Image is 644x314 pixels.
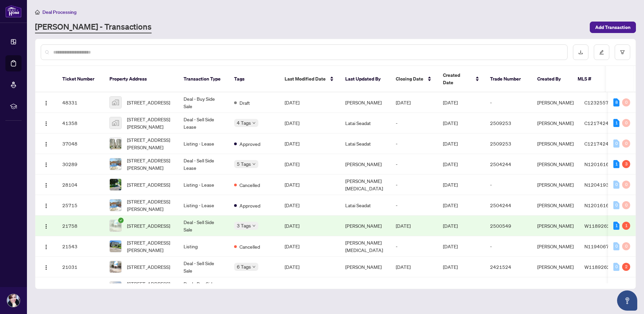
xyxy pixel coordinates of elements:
[613,119,619,127] div: 1
[239,99,250,106] span: Draft
[178,236,229,257] td: Listing
[572,66,613,92] th: MLS #
[485,195,532,216] td: 2504244
[485,113,532,133] td: 2509253
[584,223,613,229] span: W11892623
[178,133,229,154] td: Listing - Lease
[584,202,612,208] span: N12016163
[622,160,630,168] div: 3
[390,277,438,298] td: [DATE]
[613,263,619,271] div: 0
[485,236,532,257] td: -
[57,277,104,298] td: 20812
[617,290,637,311] button: Open asap
[537,202,574,208] span: [PERSON_NAME]
[537,223,574,229] span: [PERSON_NAME]
[41,220,52,231] button: Logo
[622,242,630,250] div: 0
[622,201,630,209] div: 0
[285,223,299,229] span: [DATE]
[57,236,104,257] td: 21543
[537,140,574,147] span: [PERSON_NAME]
[532,66,572,92] th: Created By
[110,261,121,273] img: thumbnail-img
[127,222,170,229] span: [STREET_ADDRESS]
[110,138,121,149] img: thumbnail-img
[43,244,49,250] img: Logo
[485,66,532,92] th: Trade Number
[57,154,104,175] td: 30289
[239,181,260,189] span: Cancelled
[178,195,229,216] td: Listing - Lease
[285,264,299,270] span: [DATE]
[41,200,52,211] button: Logo
[537,161,574,167] span: [PERSON_NAME]
[237,119,251,127] span: 4 Tags
[57,216,104,236] td: 21758
[110,179,121,190] img: thumbnail-img
[443,182,458,188] span: [DATE]
[5,5,22,18] img: logo
[599,50,604,55] span: edit
[252,265,256,269] span: down
[537,182,574,188] span: [PERSON_NAME]
[252,121,256,125] span: down
[613,201,619,209] div: 0
[239,243,260,250] span: Cancelled
[285,99,299,105] span: [DATE]
[127,116,173,130] span: [STREET_ADDRESS][PERSON_NAME]
[485,133,532,154] td: 2509253
[43,183,49,188] img: Logo
[584,264,613,270] span: W11892623
[390,66,438,92] th: Closing Date
[41,138,52,149] button: Logo
[340,133,390,154] td: Latai Seadat
[340,66,390,92] th: Last Updated By
[578,50,583,55] span: download
[443,223,458,229] span: [DATE]
[41,282,52,293] button: Logo
[390,216,438,236] td: [DATE]
[43,100,49,106] img: Logo
[229,66,279,92] th: Tags
[390,257,438,277] td: [DATE]
[41,159,52,169] button: Logo
[43,162,49,167] img: Logo
[127,99,170,106] span: [STREET_ADDRESS]
[57,113,104,133] td: 41358
[237,263,251,271] span: 6 Tags
[110,97,121,108] img: thumbnail-img
[396,75,423,83] span: Closing Date
[7,294,20,307] img: Profile Icon
[340,113,390,133] td: Latai Seadat
[57,66,104,92] th: Ticket Number
[41,241,52,252] button: Logo
[443,243,458,249] span: [DATE]
[285,161,299,167] span: [DATE]
[42,9,76,15] span: Deal Processing
[43,265,49,270] img: Logo
[178,92,229,113] td: Deal - Buy Side Sale
[613,160,619,168] div: 1
[178,66,229,92] th: Transaction Type
[127,239,173,254] span: [STREET_ADDRESS][PERSON_NAME]
[237,160,251,168] span: 5 Tags
[613,222,619,230] div: 1
[390,133,438,154] td: -
[613,98,619,106] div: 8
[340,257,390,277] td: [PERSON_NAME]
[41,179,52,190] button: Logo
[178,257,229,277] td: Deal - Sell Side Sale
[622,263,630,271] div: 2
[104,66,178,92] th: Property Address
[584,182,612,188] span: N12041939
[584,161,612,167] span: N12016163
[285,182,299,188] span: [DATE]
[537,243,574,249] span: [PERSON_NAME]
[584,99,612,105] span: C12325578
[43,121,49,126] img: Logo
[584,140,612,147] span: C12174247
[239,140,260,148] span: Approved
[485,92,532,113] td: -
[127,181,170,188] span: [STREET_ADDRESS]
